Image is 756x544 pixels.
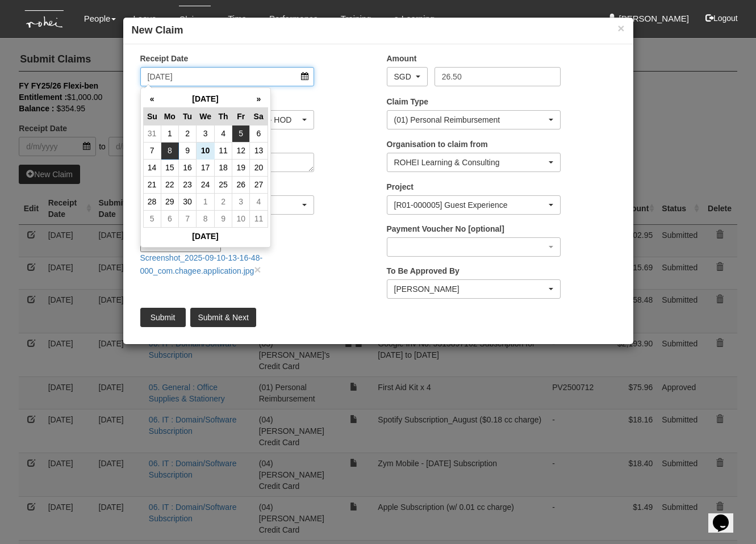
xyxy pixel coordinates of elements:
[387,279,561,299] button: Shuhui Lee
[250,142,268,159] td: 13
[387,181,413,193] label: Project
[197,159,215,176] td: 17
[140,253,263,275] a: Screenshot_2025-09-10-13-16-48-000_com.chagee.application.jpg
[143,176,161,193] td: 21
[215,107,232,125] th: Th
[143,210,161,227] td: 5
[161,90,250,108] th: [DATE]
[394,283,547,295] div: [PERSON_NAME]
[197,142,215,159] td: 10
[250,159,268,176] td: 20
[387,67,428,86] button: SGD
[179,142,197,159] td: 9
[250,210,268,227] td: 11
[232,176,250,193] td: 26
[197,193,215,210] td: 1
[250,107,268,125] th: Sa
[143,90,161,108] th: «
[215,142,232,159] td: 11
[140,67,315,86] input: d/m/yyyy
[708,499,745,533] iframe: chat widget
[161,125,178,142] td: 1
[232,210,250,227] td: 10
[232,107,250,125] th: Fr
[232,142,250,159] td: 12
[161,193,178,210] td: 29
[387,96,429,107] label: Claim Type
[232,125,250,142] td: 5
[215,210,232,227] td: 9
[179,176,197,193] td: 23
[215,159,232,176] td: 18
[250,193,268,210] td: 4
[143,107,161,125] th: Su
[197,210,215,227] td: 8
[387,139,488,150] label: Organisation to claim from
[179,159,197,176] td: 16
[143,227,268,245] th: [DATE]
[617,22,624,34] button: ×
[215,176,232,193] td: 25
[387,53,417,64] label: Amount
[232,159,250,176] td: 19
[143,142,161,159] td: 7
[394,71,413,82] div: SGD
[190,308,256,327] input: Submit & Next
[394,114,547,125] div: (01) Personal Reimbursement
[140,53,189,64] label: Receipt Date
[394,157,547,168] div: ROHEI Learning & Consulting
[179,193,197,210] td: 30
[387,110,561,129] button: (01) Personal Reimbursement
[132,24,183,36] b: New Claim
[250,90,268,108] th: »
[143,125,161,142] td: 31
[197,176,215,193] td: 24
[250,176,268,193] td: 27
[161,107,178,125] th: Mo
[387,153,561,172] button: ROHEI Learning & Consulting
[179,125,197,142] td: 2
[143,159,161,176] td: 14
[387,265,460,277] label: To Be Approved By
[161,142,178,159] td: 8
[161,159,178,176] td: 15
[161,176,178,193] td: 22
[215,125,232,142] td: 4
[179,107,197,125] th: Tu
[215,193,232,210] td: 2
[254,263,261,276] a: close
[394,199,547,211] div: [R01-000005] Guest Experience
[140,308,186,327] input: Submit
[161,210,178,227] td: 6
[179,210,197,227] td: 7
[197,125,215,142] td: 3
[250,125,268,142] td: 6
[387,223,504,235] label: Payment Voucher No [optional]
[143,193,161,210] td: 28
[387,195,561,215] button: [R01-000005] Guest Experience
[197,107,215,125] th: We
[232,193,250,210] td: 3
